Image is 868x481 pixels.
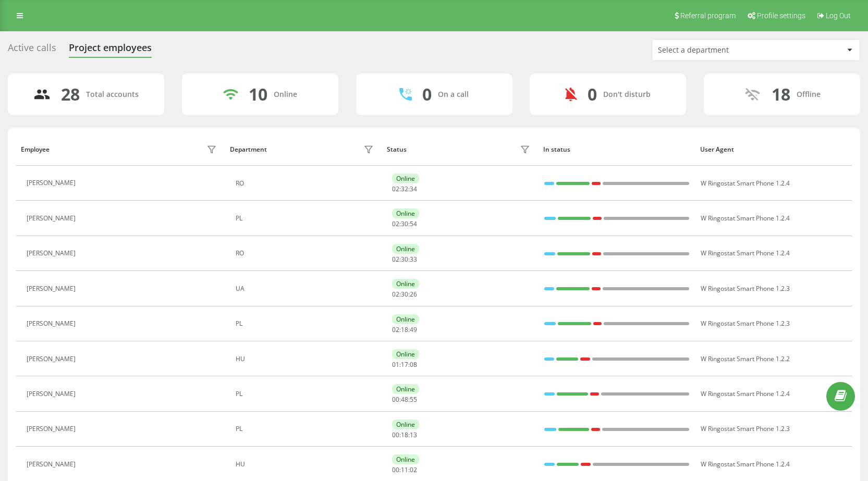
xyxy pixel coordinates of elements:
div: User Agent [700,146,847,153]
span: 11 [401,465,408,474]
div: [PERSON_NAME] [27,390,78,398]
span: W Ringostat Smart Phone 1.2.3 [701,424,790,433]
div: RO [236,250,376,257]
div: Online [392,208,419,218]
div: : : [392,361,417,368]
div: Online [392,244,419,254]
span: 49 [410,325,417,334]
div: 10 [249,84,267,104]
span: 30 [401,219,408,228]
span: 30 [401,255,408,264]
span: 02 [392,325,399,334]
div: Total accounts [86,90,139,99]
span: 00 [392,430,399,439]
div: [PERSON_NAME] [27,179,78,187]
span: 02 [410,465,417,474]
div: Online [392,349,419,359]
div: Project employees [69,42,152,58]
span: W Ringostat Smart Phone 1.2.4 [701,460,790,468]
span: 02 [392,219,399,228]
div: Online [392,420,419,429]
div: HU [236,355,376,363]
div: Online [274,90,297,99]
div: : : [392,466,417,474]
span: 54 [410,219,417,228]
span: 32 [401,184,408,193]
span: 13 [410,430,417,439]
div: UA [236,285,376,292]
div: Online [392,454,419,464]
span: W Ringostat Smart Phone 1.2.3 [701,319,790,328]
span: W Ringostat Smart Phone 1.2.4 [701,249,790,257]
div: In status [543,146,690,153]
span: W Ringostat Smart Phone 1.2.4 [701,214,790,223]
div: [PERSON_NAME] [27,320,78,327]
span: 02 [392,290,399,299]
div: 18 [772,84,790,104]
span: 55 [410,395,417,404]
div: [PERSON_NAME] [27,250,78,257]
div: PL [236,320,376,327]
div: : : [392,431,417,439]
div: PL [236,390,376,398]
span: W Ringostat Smart Phone 1.2.4 [701,389,790,398]
div: 0 [588,84,597,104]
div: [PERSON_NAME] [27,461,78,468]
div: Employee [21,146,50,153]
div: : : [392,291,417,298]
span: 18 [401,325,408,334]
div: : : [392,220,417,228]
span: Log Out [826,11,851,20]
div: [PERSON_NAME] [27,425,78,433]
span: 48 [401,395,408,404]
span: 00 [392,465,399,474]
div: : : [392,326,417,334]
div: : : [392,256,417,263]
div: 28 [61,84,80,104]
span: Profile settings [757,11,805,20]
div: HU [236,461,376,468]
div: [PERSON_NAME] [27,215,78,222]
div: RO [236,180,376,187]
div: PL [236,215,376,222]
div: PL [236,425,376,433]
div: : : [392,396,417,403]
span: Referral program [680,11,736,20]
span: 18 [401,430,408,439]
span: 30 [401,290,408,299]
div: Select a department [658,46,783,55]
span: 01 [392,360,399,369]
span: 26 [410,290,417,299]
div: On a call [438,90,469,99]
div: Status [387,146,407,153]
span: W Ringostat Smart Phone 1.2.3 [701,284,790,293]
div: Department [230,146,267,153]
div: [PERSON_NAME] [27,355,78,363]
div: Online [392,314,419,324]
div: Active calls [8,42,56,58]
span: W Ringostat Smart Phone 1.2.4 [701,179,790,188]
div: : : [392,186,417,193]
div: Online [392,174,419,183]
div: Online [392,279,419,289]
span: W Ringostat Smart Phone 1.2.2 [701,354,790,363]
span: 34 [410,184,417,193]
div: Don't disturb [603,90,651,99]
div: 0 [422,84,432,104]
span: 33 [410,255,417,264]
span: 02 [392,184,399,193]
div: Online [392,384,419,394]
span: 00 [392,395,399,404]
span: 17 [401,360,408,369]
div: [PERSON_NAME] [27,285,78,292]
span: 08 [410,360,417,369]
span: 02 [392,255,399,264]
div: Offline [797,90,821,99]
